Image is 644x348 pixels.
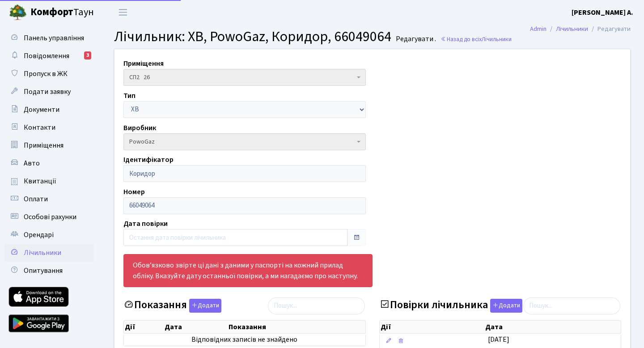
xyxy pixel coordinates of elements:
a: Опитування [4,262,94,280]
span: Повідомлення [24,51,69,61]
span: Контакти [24,123,55,132]
th: Дата [164,321,228,333]
a: Повідомлення3 [4,47,94,65]
input: Остання дата повірки лічильника [123,229,347,246]
label: Дата повірки [123,218,168,229]
span: Особові рахунки [24,212,76,222]
span: Приміщення [24,140,64,150]
a: Квитанції [4,172,94,190]
small: Редагувати . [394,35,436,43]
button: Переключити навігацію [112,5,134,20]
span: Документи [24,105,59,115]
span: Пропуск в ЖК [24,69,68,79]
td: Відповідних записів не знайдено [124,334,365,346]
span: Таун [30,5,94,20]
a: Панель управління [4,29,94,47]
button: Повірки лічильника [490,299,522,313]
a: Орендарі [4,226,94,244]
div: Обов’язково звірте ці дані з даними у паспорті на кожний прилад обліку. Вказуйте дату останньої п... [123,254,373,287]
a: Оплати [4,190,94,208]
a: [PERSON_NAME] А. [572,7,633,18]
label: Виробник [123,123,156,133]
b: [PERSON_NAME] А. [572,8,633,17]
span: Опитування [24,266,63,276]
span: Лічильники [24,248,61,258]
label: Тип [123,90,136,101]
th: Показання [228,321,365,333]
a: Документи [4,101,94,119]
span: Лічильники [482,35,512,43]
li: Редагувати [588,24,631,34]
label: Номер [123,187,145,197]
a: Авто [4,154,94,172]
span: Авто [24,158,40,168]
a: Приміщення [4,136,94,154]
th: Дії [124,321,164,333]
span: СП2 26 [123,69,366,86]
span: СП2 26 [129,73,355,82]
th: Дата [484,321,621,333]
a: Лічильники [4,244,94,262]
span: Оплати [24,194,48,204]
a: Контакти [4,119,94,136]
label: Показання [123,299,221,313]
a: Лічильники [556,24,588,34]
nav: breadcrumb [517,20,644,38]
a: Пропуск в ЖК [4,65,94,83]
span: [DATE] [488,335,509,344]
input: Номер лічильника, дивіться у своєму паспорті до лічильника [123,197,366,214]
div: 3 [84,51,91,59]
span: PowoGaz [123,133,366,150]
button: Показання [189,299,221,313]
label: Повірки лічильника [379,299,522,313]
span: PowoGaz [129,137,355,146]
span: Орендарі [24,230,54,240]
th: Дії [380,321,484,333]
input: Наприклад: Коридор [123,165,366,182]
a: Додати [187,297,221,313]
span: Квитанції [24,176,56,186]
a: Admin [530,24,547,34]
label: Приміщення [123,58,164,69]
span: Подати заявку [24,87,71,97]
b: Комфорт [30,5,73,19]
a: Подати заявку [4,83,94,101]
a: Особові рахунки [4,208,94,226]
a: Додати [488,297,522,313]
label: Ідентифікатор [123,154,174,165]
span: Панель управління [24,33,84,43]
a: Назад до всіхЛічильники [441,35,512,43]
span: Лічильник: ХВ, PowoGaz, Коридор, 66049064 [114,26,391,47]
input: Пошук... [523,297,620,314]
img: logo.png [9,4,27,21]
input: Пошук... [268,297,365,314]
